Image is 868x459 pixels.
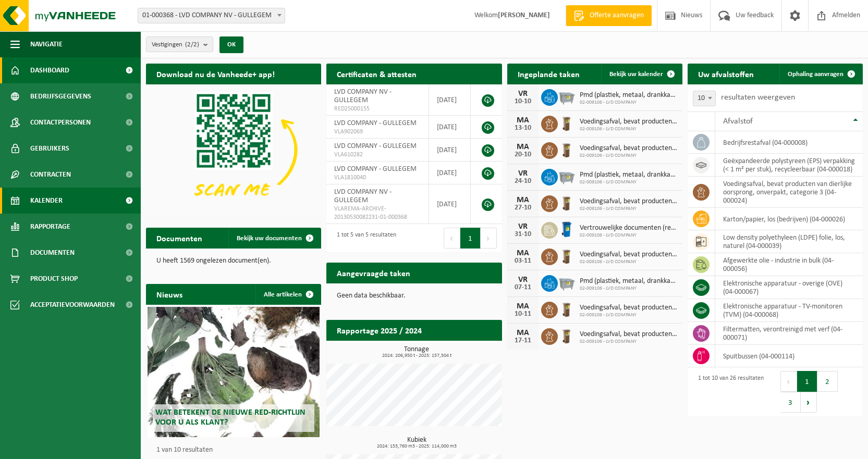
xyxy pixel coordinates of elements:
a: Bekijk uw kalender [601,64,681,84]
span: 02-009106 - LVD COMPANY [580,100,677,106]
div: 1 tot 10 van 26 resultaten [693,370,764,414]
img: WB-0140-HPE-BN-01 [558,300,576,318]
img: Download de VHEPlus App [146,84,321,216]
button: Next [481,228,497,249]
td: elektronische apparatuur - overige (OVE) (04-000067) [715,276,863,299]
a: Ophaling aanvragen [779,64,862,84]
p: 1 van 10 resultaten [156,446,316,454]
span: Ophaling aanvragen [788,71,843,78]
span: Gebruikers [30,135,69,162]
a: Offerte aanvragen [566,5,652,26]
span: Wat betekent de nieuwe RED-richtlijn voor u als klant? [155,408,305,427]
strong: [PERSON_NAME] [498,11,550,19]
p: Geen data beschikbaar. [337,292,491,300]
span: VLA1810040 [334,173,421,182]
span: Pmd (plastiek, metaal, drankkartons) (bedrijven) [580,171,677,179]
span: 10 [693,91,716,106]
div: VR [512,276,533,284]
span: 02-009106 - LVD COMPANY [580,153,677,159]
span: Dashboard [30,57,69,83]
td: geëxpandeerde polystyreen (EPS) verpakking (< 1 m² per stuk), recycleerbaar (04-000018) [715,154,863,177]
div: VR [512,90,533,98]
td: elektronische apparatuur - TV-monitoren (TVM) (04-000068) [715,299,863,322]
span: Pmd (plastiek, metaal, drankkartons) (bedrijven) [580,91,677,100]
div: 03-11 [512,257,533,265]
div: MA [512,249,533,257]
span: Navigatie [30,31,63,57]
div: 1 tot 5 van 5 resultaten [332,227,396,250]
span: Voedingsafval, bevat producten van dierlijke oorsprong, onverpakt, categorie 3 [580,118,677,126]
span: Voedingsafval, bevat producten van dierlijke oorsprong, onverpakt, categorie 3 [580,144,677,153]
button: 3 [780,392,801,413]
h2: Ingeplande taken [507,64,590,84]
td: afgewerkte olie - industrie in bulk (04-000056) [715,253,863,276]
span: 2024: 206,950 t - 2025: 157,504 t [332,353,502,358]
span: LVD COMPANY - GULLEGEM [334,142,417,150]
img: WB-2500-GAL-GY-01 [558,88,576,105]
img: WB-2500-GAL-GY-01 [558,274,576,291]
span: Voedingsafval, bevat producten van dierlijke oorsprong, onverpakt, categorie 3 [580,330,677,339]
div: 20-10 [512,151,533,158]
label: resultaten weergeven [721,93,795,102]
span: 02-009106 - LVD COMPANY [580,259,677,265]
button: 1 [460,228,481,249]
span: Pmd (plastiek, metaal, drankkartons) (bedrijven) [580,277,677,286]
button: 2 [817,371,838,392]
td: [DATE] [429,162,471,184]
span: 02-009106 - LVD COMPANY [580,126,677,132]
div: MA [512,302,533,311]
span: Bedrijfsgegevens [30,83,91,109]
h2: Rapportage 2025 / 2024 [326,320,432,340]
button: 1 [797,371,817,392]
span: LVD COMPANY NV - GULLEGEM [334,88,392,104]
div: MA [512,143,533,151]
h2: Documenten [146,228,213,248]
td: [DATE] [429,84,471,116]
span: Acceptatievoorwaarden [30,292,115,318]
td: [DATE] [429,184,471,224]
div: 27-10 [512,204,533,212]
h3: Tonnage [332,346,502,358]
td: [DATE] [429,116,471,139]
a: Bekijk uw documenten [228,228,320,249]
div: 10-11 [512,311,533,318]
span: 10 [693,91,715,106]
h3: Kubiek [332,437,502,449]
td: bedrijfsrestafval (04-000008) [715,131,863,154]
span: Vertrouwelijke documenten (recyclage) [580,224,677,232]
span: 02-009106 - LVD COMPANY [580,179,677,185]
button: Next [801,392,817,413]
a: Wat betekent de nieuwe RED-richtlijn voor u als klant? [148,307,320,437]
span: LVD COMPANY - GULLEGEM [334,119,417,127]
img: WB-0140-HPE-BN-01 [558,194,576,212]
span: Voedingsafval, bevat producten van dierlijke oorsprong, onverpakt, categorie 3 [580,197,677,206]
span: 02-009106 - LVD COMPANY [580,206,677,212]
div: MA [512,116,533,125]
img: WB-0140-HPE-BN-01 [558,247,576,265]
img: WB-0140-HPE-BN-01 [558,141,576,158]
span: 2024: 153,760 m3 - 2025: 114,000 m3 [332,444,502,449]
button: Previous [444,228,460,249]
h2: Aangevraagde taken [326,263,421,283]
td: spuitbussen (04-000114) [715,345,863,367]
h2: Nieuws [146,284,193,304]
span: Voedingsafval, bevat producten van dierlijke oorsprong, onverpakt, categorie 3 [580,251,677,259]
div: VR [512,222,533,231]
span: 01-000368 - LVD COMPANY NV - GULLEGEM [138,8,285,23]
span: Product Shop [30,266,78,292]
span: 01-000368 - LVD COMPANY NV - GULLEGEM [138,8,285,23]
img: WB-0140-HPE-BN-01 [558,114,576,132]
div: 24-10 [512,178,533,185]
span: Afvalstof [723,117,753,126]
div: 10-10 [512,98,533,105]
span: VLAREMA-ARCHIVE-20130530082231-01-000368 [334,205,421,221]
span: Contracten [30,162,71,188]
div: 31-10 [512,231,533,238]
div: 17-11 [512,337,533,344]
span: Kalender [30,188,63,214]
span: Voedingsafval, bevat producten van dierlijke oorsprong, onverpakt, categorie 3 [580,304,677,312]
span: 02-009106 - LVD COMPANY [580,339,677,345]
div: 07-11 [512,284,533,291]
div: MA [512,329,533,337]
span: VLA610282 [334,151,421,159]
